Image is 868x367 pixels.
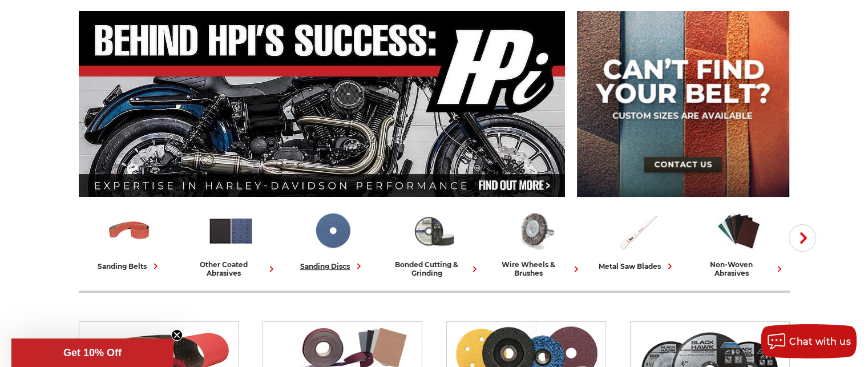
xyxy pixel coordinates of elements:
[98,260,162,272] div: sanding belts
[300,260,365,272] div: sanding discs
[388,260,481,277] div: bonded cutting & grinding
[63,347,122,358] span: Get 10% Off
[789,336,851,347] span: Chat with us
[11,338,173,367] div: Get 10% OffClose teaser
[693,207,785,277] a: non-woven abrasives
[599,260,676,272] div: metal saw blades
[388,207,481,277] a: bonded cutting & grinding
[789,224,816,252] button: Next
[693,260,785,277] div: non-woven abrasives
[106,207,153,255] img: Sanding Belts
[185,207,277,277] a: other coated abrasives
[490,207,582,277] a: wire wheels & brushes
[207,207,255,255] img: Other Coated Abrasives
[79,11,566,197] img: Banner for an interview featuring Horsepower Inc who makes Harley performance upgrades featured o...
[83,207,176,272] a: sanding belts
[410,207,458,255] img: Bonded Cutting & Grinding
[577,11,789,197] img: promo banner for custom belts.
[613,207,661,255] img: Metal Saw Blades
[171,329,183,341] button: Close teaser
[286,207,379,272] a: sanding discs
[309,207,356,255] img: Sanding Discs
[761,324,857,358] button: Chat with us
[512,207,559,255] img: Wire Wheels & Brushes
[185,260,277,277] div: other coated abrasives
[490,260,582,277] div: wire wheels & brushes
[715,207,762,255] img: Non-woven Abrasives
[591,207,684,272] a: metal saw blades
